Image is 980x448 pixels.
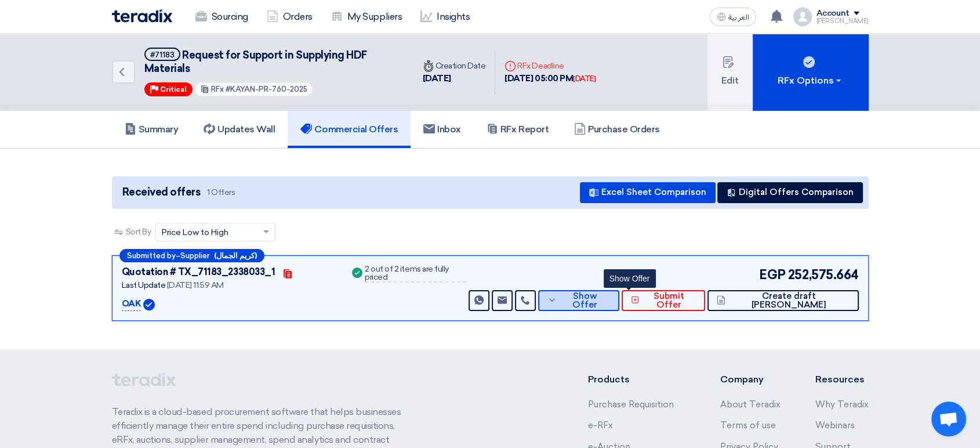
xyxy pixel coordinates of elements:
[112,9,172,23] img: Teradix logo
[573,73,596,85] div: [DATE]
[728,13,749,21] span: العربية
[561,111,673,148] a: Purchase Orders
[167,280,224,290] span: [DATE] 11:59 AM
[257,4,322,30] a: Orders
[728,292,850,309] span: Create draft [PERSON_NAME]
[474,111,561,148] a: RFx Report
[411,111,474,148] a: Inbox
[778,74,843,88] div: RFx Options
[504,72,596,85] div: [DATE] 05:00 PM
[720,373,781,386] li: Company
[587,373,685,386] li: Products
[931,402,966,436] a: Open chat
[759,265,786,284] span: EGP
[144,49,367,75] span: Request for Support in Supplying HDF Materials
[642,292,695,309] span: Submit Offer
[126,226,151,238] span: Sort By
[587,399,673,410] a: Purchase Requisition
[150,51,175,59] div: #71183
[288,111,411,148] a: Commercial Offers
[720,399,781,410] a: About Teradix
[816,9,850,19] div: Account
[793,8,812,26] img: profile_test.png
[604,269,656,288] div: Show Offer
[587,420,612,431] a: e-RFx
[560,292,610,309] span: Show Offer
[143,299,155,310] img: Verified Account
[127,252,176,259] span: Submitted by
[707,34,753,111] button: Edit
[411,4,479,30] a: Insights
[538,290,619,311] button: Show Offer
[112,111,191,148] a: Summary
[423,124,461,135] h5: Inbox
[191,111,288,148] a: Updates Wall
[504,60,596,72] div: RFx Deadline
[122,185,201,200] span: Received offers
[487,124,549,135] h5: RFx Report
[622,290,705,311] button: Submit Offer
[211,85,224,93] span: RFx
[144,48,400,76] h5: Request for Support in Supplying HDF Materials
[720,420,776,431] a: Terms of use
[204,124,275,135] h5: Updates Wall
[119,249,264,262] div: –
[226,85,307,93] span: #KAYAN-PR-760-2025
[815,373,869,386] li: Resources
[815,399,869,410] a: Why Teradix
[214,252,257,259] b: (كريم الجمال)
[122,265,275,279] div: Quotation # TX_71183_2338033_1
[122,280,166,290] span: Last Update
[160,85,187,93] span: Critical
[753,34,869,111] button: RFx Options
[365,265,466,283] div: 2 out of 2 items are fully priced
[788,265,859,284] span: 252,575.664
[207,187,235,198] span: 1 Offers
[125,124,179,135] h5: Summary
[717,182,863,203] button: Digital Offers Comparison
[574,124,660,135] h5: Purchase Orders
[186,4,257,30] a: Sourcing
[815,420,855,431] a: Webinars
[580,182,716,203] button: Excel Sheet Comparison
[707,290,859,311] button: Create draft [PERSON_NAME]
[423,72,486,85] div: [DATE]
[122,297,141,311] p: OAK
[300,124,398,135] h5: Commercial Offers
[816,18,869,24] div: [PERSON_NAME]
[162,226,228,239] span: Price Low to High
[322,4,411,30] a: My Suppliers
[423,60,486,72] div: Creation Date
[710,8,756,26] button: العربية
[180,252,209,259] span: Supplier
